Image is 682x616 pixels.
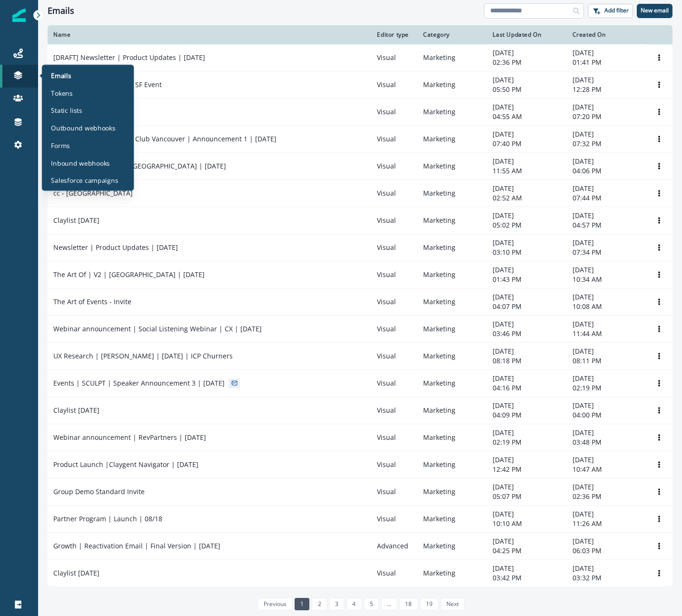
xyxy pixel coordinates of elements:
[573,58,640,67] p: 01:41 PM
[46,121,130,135] a: Outbound webhooks
[652,485,667,499] button: Options
[46,139,130,152] a: Forms
[53,433,206,442] p: Webinar announcement | RevPartners | [DATE]
[493,166,561,176] p: 11:55 AM
[652,403,667,417] button: Options
[48,560,672,587] a: Claylist [DATE]VisualMarketing[DATE]03:42 PM[DATE]03:32 PMOptions
[573,265,640,275] p: [DATE]
[652,159,667,173] button: Options
[417,261,487,288] td: Marketing
[652,512,667,526] button: Options
[573,48,640,58] p: [DATE]
[417,560,487,587] td: Marketing
[573,85,640,94] p: 12:28 PM
[51,158,110,168] p: Inbound webhooks
[417,288,487,316] td: Marketing
[641,7,669,14] p: New email
[493,319,561,329] p: [DATE]
[371,153,417,180] td: Visual
[493,356,561,366] p: 08:18 PM
[493,292,561,302] p: [DATE]
[493,564,561,573] p: [DATE]
[573,410,640,420] p: 04:00 PM
[573,329,640,338] p: 11:44 AM
[652,539,667,553] button: Options
[48,44,672,71] a: [DRAFT] Newsletter | Product Updates | [DATE]VisualMarketing[DATE]02:36 PM[DATE]01:41 PMOptions
[417,126,487,153] td: Marketing
[493,248,561,257] p: 03:10 PM
[51,175,118,185] p: Salesforce campaigns
[312,598,326,610] a: Page 2
[48,506,672,533] a: Partner Program | Launch | 08/18VisualMarketing[DATE]10:10 AM[DATE]11:26 AMOptions
[652,295,667,309] button: Options
[573,292,640,302] p: [DATE]
[371,316,417,343] td: Visual
[573,102,640,112] p: [DATE]
[417,343,487,370] td: Marketing
[53,324,262,334] p: Webinar announcement | Social Listening Webinar | CX | [DATE]
[417,153,487,180] td: Marketing
[652,186,667,200] button: Options
[371,478,417,506] td: Visual
[371,207,417,234] td: Visual
[493,184,561,193] p: [DATE]
[53,216,99,225] p: Claylist [DATE]
[53,134,277,144] p: [TEST APRIL] Event | Clay Club Vancouver | Announcement 1 | [DATE]
[48,6,74,16] h1: Emails
[371,451,417,478] td: Visual
[493,58,561,67] p: 02:36 PM
[46,173,130,187] a: Salesforce campaigns
[371,533,417,560] td: Advanced
[417,99,487,126] td: Marketing
[377,31,412,39] div: Editor type
[573,302,640,311] p: 10:08 AM
[48,153,672,180] a: OOH Awareness Email| [GEOGRAPHIC_DATA] | [DATE]VisualMarketing[DATE]11:55 AM[DATE]04:06 PMOptions
[493,265,561,275] p: [DATE]
[53,351,233,361] p: UX Research | [PERSON_NAME] | [DATE] | ICP Churners
[652,132,667,146] button: Options
[371,343,417,370] td: Visual
[573,193,640,203] p: 07:44 PM
[652,349,667,363] button: Options
[371,397,417,424] td: Visual
[493,455,561,465] p: [DATE]
[256,598,465,610] ul: Pagination
[48,71,672,99] a: Community | Clay Club | SF EventVisualMarketing[DATE]05:50 PM[DATE]12:28 PMOptions
[652,50,667,65] button: Options
[493,347,561,356] p: [DATE]
[637,4,672,18] button: New email
[48,316,672,343] a: Webinar announcement | Social Listening Webinar | CX | [DATE]VisualMarketing[DATE]03:46 PM[DATE]1...
[53,460,198,469] p: Product Launch |Claygent Navigator | [DATE]
[493,48,561,58] p: [DATE]
[493,509,561,519] p: [DATE]
[493,428,561,437] p: [DATE]
[48,533,672,560] a: Growth | Reactivation Email | Final Version | [DATE]AdvancedMarketing[DATE]04:25 PM[DATE]06:03 PM...
[48,478,672,506] a: Group Demo Standard InviteVisualMarketing[DATE]05:07 PM[DATE]02:36 PMOptions
[417,71,487,99] td: Marketing
[588,4,633,18] button: Add filter
[51,123,115,132] p: Outbound webhooks
[51,70,71,80] p: Emails
[371,44,417,71] td: Visual
[573,401,640,410] p: [DATE]
[604,7,629,14] p: Add filter
[381,598,397,610] a: Jump forward
[652,240,667,255] button: Options
[53,53,205,62] p: [DRAFT] Newsletter | Product Updates | [DATE]
[295,598,309,610] a: Page 1 is your current page
[573,166,640,176] p: 04:06 PM
[329,598,344,610] a: Page 3
[573,275,640,284] p: 10:34 AM
[652,566,667,580] button: Options
[493,31,561,39] div: Last Updated On
[51,140,70,150] p: Forms
[652,376,667,390] button: Options
[573,437,640,447] p: 03:48 PM
[48,180,672,207] a: cc - [GEOGRAPHIC_DATA]VisualMarketing[DATE]02:52 AM[DATE]07:44 PMOptions
[371,71,417,99] td: Visual
[53,541,220,551] p: Growth | Reactivation Email | Final Version | [DATE]
[48,424,672,451] a: Webinar announcement | RevPartners | [DATE]VisualMarketing[DATE]02:19 PM[DATE]03:48 PMOptions
[48,397,672,424] a: Claylist [DATE]VisualMarketing[DATE]04:09 PM[DATE]04:00 PMOptions
[573,347,640,356] p: [DATE]
[53,568,99,578] p: Claylist [DATE]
